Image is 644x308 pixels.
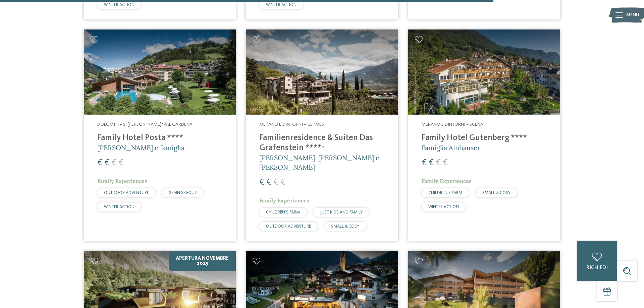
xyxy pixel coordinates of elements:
span: € [111,159,116,167]
span: € [266,178,271,187]
span: CHILDREN’S FARM [428,191,462,195]
span: WINTER ACTION [428,205,459,209]
span: WINTER ACTION [104,3,135,7]
span: € [443,159,448,167]
a: richiedi [577,241,617,281]
a: Cercate un hotel per famiglie? Qui troverete solo i migliori! Dolomiti – S. [PERSON_NAME]/Val Gar... [84,29,236,241]
span: € [259,178,264,187]
span: € [422,159,427,167]
span: OUTDOOR ADVENTURE [266,224,311,229]
span: Family Experiences [422,178,472,184]
span: WINTER ACTION [104,205,135,209]
h4: Family Hotel Posta **** [97,133,222,143]
img: Family Hotel Gutenberg **** [408,29,560,115]
span: € [280,178,285,187]
img: Cercate un hotel per famiglie? Qui troverete solo i migliori! [246,29,398,115]
span: € [97,159,102,167]
span: richiedi [586,265,608,270]
span: [PERSON_NAME] e famiglia [97,143,184,152]
span: SKI-IN SKI-OUT [169,191,197,195]
span: Family Experiences [97,178,147,184]
span: [PERSON_NAME], [PERSON_NAME] e [PERSON_NAME] [259,153,379,171]
span: € [104,159,109,167]
span: Merano e dintorni – Cermes [259,122,324,127]
span: € [118,159,123,167]
span: Dolomiti – S. [PERSON_NAME]/Val Gardena [97,122,193,127]
span: SMALL & COSY [331,224,359,229]
span: WINTER ACTION [266,3,297,7]
span: Merano e dintorni – Scena [422,122,483,127]
a: Cercate un hotel per famiglie? Qui troverete solo i migliori! Merano e dintorni – Cermes Familien... [246,29,398,241]
span: € [273,178,278,187]
a: Cercate un hotel per famiglie? Qui troverete solo i migliori! Merano e dintorni – Scena Family Ho... [408,29,560,241]
span: JUST KIDS AND FAMILY [320,210,363,214]
span: € [429,159,434,167]
h4: Family Hotel Gutenberg **** [422,133,547,143]
span: Family Experiences [259,197,309,204]
span: Famiglia Ainhauser [422,143,480,152]
span: CHILDREN’S FARM [266,210,300,214]
span: € [436,159,441,167]
img: Cercate un hotel per famiglie? Qui troverete solo i migliori! [84,29,236,115]
span: SMALL & COSY [482,191,511,195]
h4: Familienresidence & Suiten Das Grafenstein ****ˢ [259,133,384,153]
span: OUTDOOR ADVENTURE [104,191,149,195]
